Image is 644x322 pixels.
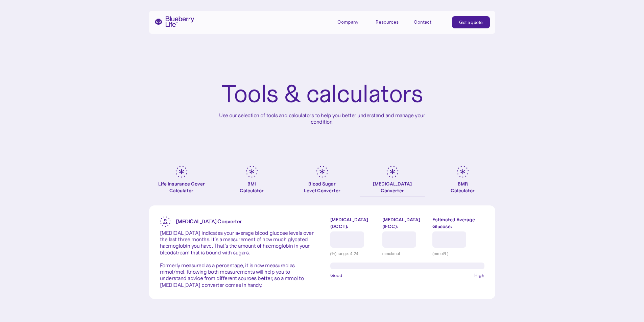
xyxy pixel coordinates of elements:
[459,19,483,26] div: Get a quote
[214,112,430,125] p: Use our selection of tools and calculators to help you better understand and manage your condition.
[414,16,444,27] a: Contact
[414,19,431,25] div: Contact
[474,272,484,279] span: High
[240,180,264,194] div: BMI Calculator
[154,16,194,27] a: home
[337,19,358,25] div: Company
[360,166,425,197] a: [MEDICAL_DATA]Converter
[149,180,214,194] div: Life Insurance Cover Calculator
[432,250,484,257] div: (mmol/L)
[382,216,427,230] label: [MEDICAL_DATA] (IFCC):
[432,216,484,230] label: Estimated Average Glucose:
[376,19,399,25] div: Resources
[149,166,214,197] a: Life Insurance Cover Calculator
[176,218,242,225] strong: [MEDICAL_DATA] Converter
[304,180,340,194] div: Blood Sugar Level Converter
[160,230,314,288] p: [MEDICAL_DATA] indicates your average blood glucose levels over the last three months. It’s a mea...
[330,250,377,257] div: (%) range: 4-24
[373,180,412,194] div: [MEDICAL_DATA] Converter
[452,16,490,28] a: Get a quote
[221,81,423,107] h1: Tools & calculators
[430,166,495,197] a: BMRCalculator
[219,166,284,197] a: BMICalculator
[330,216,377,230] label: [MEDICAL_DATA] (DCCT):
[376,16,406,27] div: Resources
[290,166,355,197] a: Blood SugarLevel Converter
[330,272,342,279] span: Good
[337,16,368,27] div: Company
[382,250,427,257] div: mmol/mol
[451,180,475,194] div: BMR Calculator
